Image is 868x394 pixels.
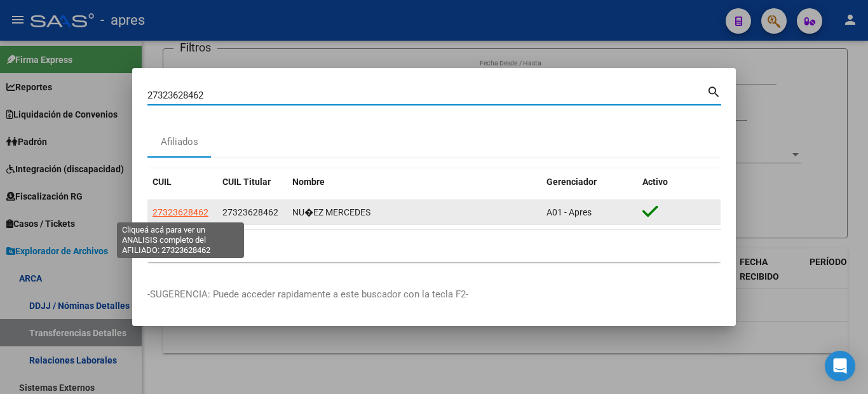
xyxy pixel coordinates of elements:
[546,177,597,187] span: Gerenciador
[222,177,271,187] span: CUIL Titular
[147,230,721,262] div: 1 total
[217,168,287,196] datatable-header-cell: CUIL Titular
[147,168,217,196] datatable-header-cell: CUIL
[642,177,668,187] span: Activo
[292,205,536,220] div: NU�EZ MERCEDES
[153,207,208,217] span: 27323628462
[825,351,855,381] div: Open Intercom Messenger
[546,207,592,217] span: A01 - Apres
[541,168,637,196] datatable-header-cell: Gerenciador
[147,287,721,302] p: -SUGERENCIA: Puede acceder rapidamente a este buscador con la tecla F2-
[287,168,541,196] datatable-header-cell: Nombre
[292,177,325,187] span: Nombre
[637,168,721,196] datatable-header-cell: Activo
[161,135,198,149] div: Afiliados
[707,83,721,98] mat-icon: search
[222,207,278,217] span: 27323628462
[153,177,172,187] span: CUIL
